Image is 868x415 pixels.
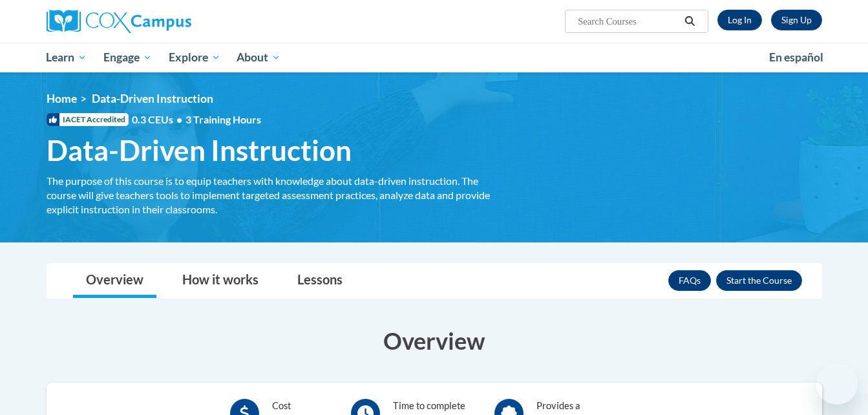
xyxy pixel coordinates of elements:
[577,14,680,29] input: Search Courses
[103,50,152,65] span: Engage
[73,264,156,298] a: Overview
[769,50,823,64] span: En español
[237,50,281,65] span: About
[47,113,129,126] span: IACET Accredited
[771,10,822,30] a: Register
[185,113,261,125] span: 3 Training Hours
[47,10,191,33] img: Cox Campus
[680,14,699,29] button: Search
[668,270,711,291] a: FAQs
[47,10,292,33] a: Cox Campus
[816,363,858,405] iframe: Button to launch messaging window
[761,44,832,71] a: En español
[160,43,229,72] a: Explore
[717,10,762,30] a: Log In
[47,133,352,167] span: Data-Driven Instruction
[95,43,160,72] a: Engage
[132,112,261,127] span: 0.3 CEUs
[169,264,271,298] a: How it works
[169,50,220,65] span: Explore
[47,92,77,105] a: Home
[47,174,492,217] div: The purpose of this course is to equip teachers with knowledge about data-driven instruction. The...
[47,325,822,357] h3: Overview
[92,92,213,105] span: Data-Driven Instruction
[716,270,802,291] button: Enroll
[284,264,355,298] a: Lessons
[228,43,289,72] a: About
[38,43,96,72] a: Learn
[27,43,842,72] div: Main menu
[46,50,87,65] span: Learn
[176,113,182,125] span: •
